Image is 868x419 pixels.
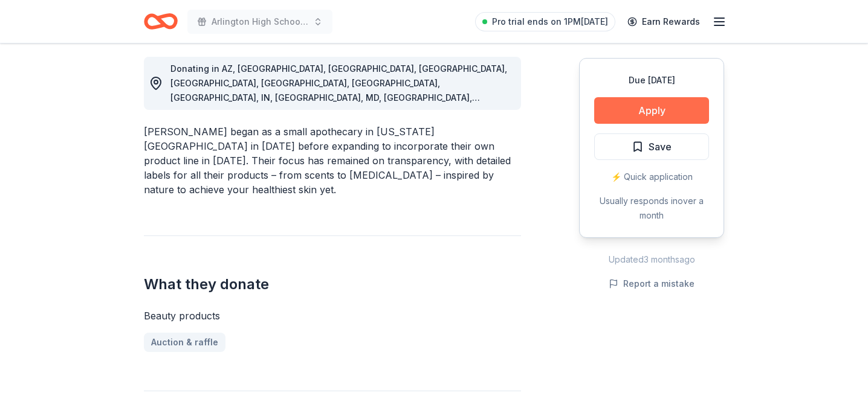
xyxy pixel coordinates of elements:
[475,12,615,31] a: Pro trial ends on 1PM[DATE]
[144,333,225,352] a: Auction & raffle
[594,97,709,124] button: Apply
[212,14,308,29] span: Arlington High School Choir Renaissance Festival
[144,309,521,323] div: Beauty products
[492,14,608,29] span: Pro trial ends on 1PM[DATE]
[144,275,521,294] h2: What they donate
[170,63,507,161] span: Donating in AZ, [GEOGRAPHIC_DATA], [GEOGRAPHIC_DATA], [GEOGRAPHIC_DATA], [GEOGRAPHIC_DATA], [GEOG...
[579,252,724,267] div: Updated 3 months ago
[187,10,332,34] button: Arlington High School Choir Renaissance Festival
[620,11,707,33] a: Earn Rewards
[144,124,521,197] div: [PERSON_NAME] began as a small apothecary in [US_STATE][GEOGRAPHIC_DATA] in [DATE] before expandi...
[594,73,709,88] div: Due [DATE]
[144,7,178,36] a: Home
[594,170,709,184] div: ⚡️ Quick application
[594,194,709,223] div: Usually responds in over a month
[649,139,672,155] span: Save
[594,133,709,160] button: Save
[609,277,695,291] button: Report a mistake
